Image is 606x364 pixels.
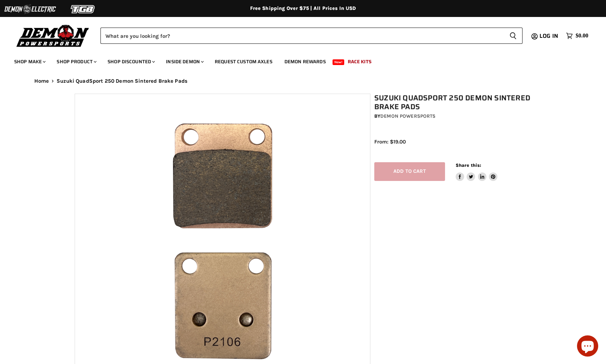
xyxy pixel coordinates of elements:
div: by [374,112,536,120]
div: Free Shipping Over $75 | All Prices In USD [20,5,586,12]
span: $0.00 [576,33,588,39]
input: Search [100,28,504,44]
h1: Suzuki QuadSport 250 Demon Sintered Brake Pads [374,94,536,111]
button: Search [504,28,523,44]
nav: Breadcrumbs [20,78,586,84]
a: Shop Product [51,54,101,69]
a: Log in [536,33,562,39]
span: Log in [539,31,558,40]
span: Share this: [456,163,481,168]
inbox-online-store-chat: Shopify online store chat [575,335,600,358]
img: TGB Logo 2 [57,2,110,16]
aside: Share this: [456,162,498,181]
a: Home [34,78,49,84]
a: Demon Powersports [380,113,435,119]
span: New! [333,59,345,65]
span: Suzuki QuadSport 250 Demon Sintered Brake Pads [57,78,187,84]
span: From: $19.00 [374,139,406,145]
a: Inside Demon [161,54,208,69]
img: Demon Powersports [14,23,92,48]
a: Request Custom Axles [209,54,278,69]
ul: Main menu [9,52,587,69]
form: Product [100,28,523,44]
img: Demon Electric Logo 2 [4,2,57,16]
a: Demon Rewards [279,54,331,69]
a: Shop Make [9,54,50,69]
a: Shop Discounted [102,54,159,69]
a: $0.00 [562,31,592,41]
a: Race Kits [342,54,377,69]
